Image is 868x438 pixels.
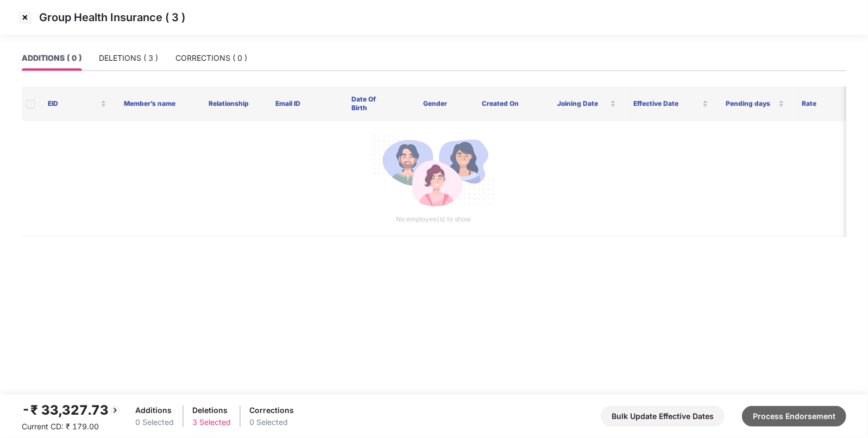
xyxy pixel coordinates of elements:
button: Bulk Update Effective Dates [601,406,725,427]
th: Date Of Birth [343,86,397,121]
div: DELETIONS ( 3 ) [99,52,158,64]
th: Created On [473,86,549,121]
th: EID [39,86,115,121]
span: EID [48,99,98,108]
img: svg+xml;base64,PHN2ZyBpZD0iQmFjay0yMHgyMCIgeG1sbnM9Imh0dHA6Ly93d3cudzMub3JnLzIwMDAvc3ZnIiB3aWR0aD... [109,404,122,417]
div: Corrections [249,404,294,416]
div: -₹ 33,327.73 [22,400,122,421]
img: svg+xml;base64,PHN2ZyB4bWxucz0iaHR0cDovL3d3dy53My5vcmcvMjAwMC9zdmciIGlkPSJNdWx0aXBsZV9lbXBsb3llZS... [373,130,494,214]
th: Effective Date [625,86,717,121]
th: Email ID [267,86,343,121]
p: Group Health Insurance ( 3 ) [39,11,185,24]
span: Effective Date [633,99,700,108]
th: Gender [397,86,473,121]
div: CORRECTIONS ( 0 ) [175,52,247,64]
div: Additions [135,404,174,416]
th: Relationship [191,86,267,121]
p: No employee(s) to show [30,214,836,225]
th: Joining Date [549,86,625,121]
div: 3 Selected [192,416,231,428]
th: Member’s name [115,86,191,121]
div: 0 Selected [135,416,174,428]
div: 0 Selected [249,416,294,428]
div: Deletions [192,404,231,416]
th: Pending days [717,86,793,121]
div: ADDITIONS ( 0 ) [22,52,81,64]
img: svg+xml;base64,PHN2ZyBpZD0iQ3Jvc3MtMzJ4MzIiIHhtbG5zPSJodHRwOi8vd3d3LnczLm9yZy8yMDAwL3N2ZyIgd2lkdG... [16,9,34,26]
span: Current CD: ₹ 179.00 [22,422,99,431]
button: Process Endorsement [742,406,846,427]
span: Joining Date [558,99,608,108]
span: Pending days [726,99,776,108]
